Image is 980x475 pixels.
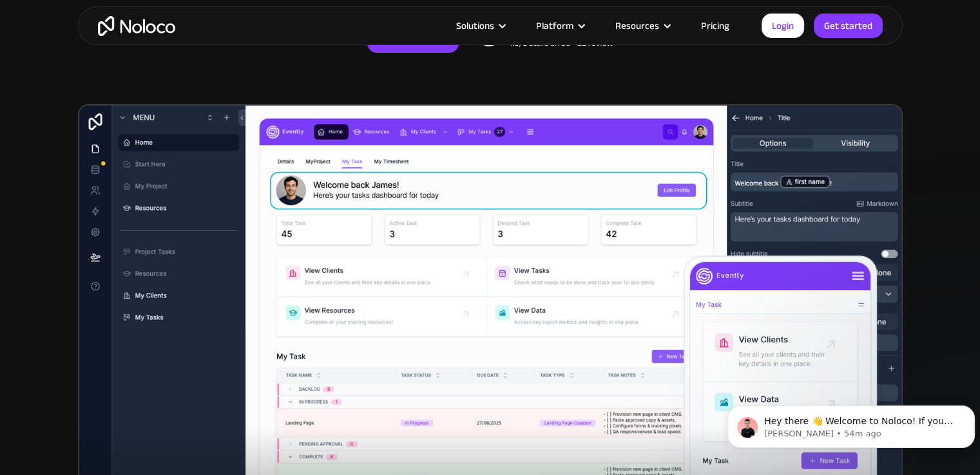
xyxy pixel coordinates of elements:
[685,17,745,34] a: Pricing
[762,14,804,38] a: Login
[599,17,685,34] div: Resources
[722,378,980,469] iframe: Intercom notifications message
[615,17,659,34] div: Resources
[814,14,883,38] a: Get started
[98,16,175,36] a: home
[456,17,494,34] div: Solutions
[536,17,573,34] div: Platform
[440,17,520,34] div: Solutions
[520,17,599,34] div: Platform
